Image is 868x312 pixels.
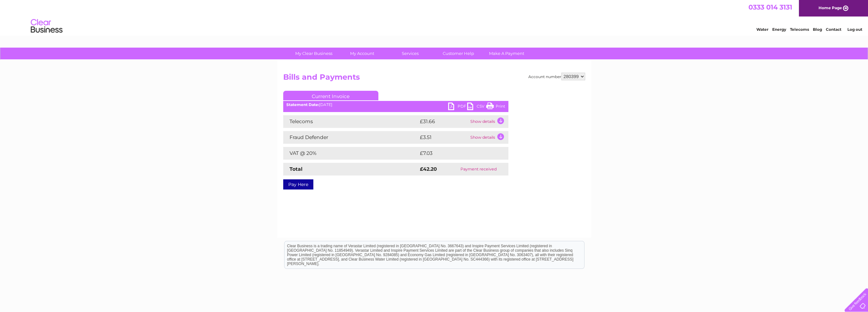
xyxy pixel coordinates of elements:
strong: £42.20 [420,166,437,172]
a: My Account [336,48,388,59]
div: Account number [528,73,585,80]
td: £3.51 [418,131,469,144]
td: Payment received [449,163,508,176]
a: My Clear Business [288,48,340,59]
a: CSV [467,103,486,112]
a: Make A Payment [480,48,533,59]
a: Log out [847,27,862,32]
td: £31.66 [418,115,469,128]
b: Statement Date: [286,102,319,107]
img: logo.png [30,17,63,36]
td: £7.03 [418,147,493,160]
a: PDF [448,103,467,112]
a: Blog [813,27,822,32]
a: Contact [826,27,841,32]
td: Show details [469,115,508,128]
td: Show details [469,131,508,144]
td: Fraud Defender [283,131,418,144]
div: Clear Business is a trading name of Verastar Limited (registered in [GEOGRAPHIC_DATA] No. 3667643... [284,3,584,31]
td: VAT @ 20% [283,147,418,160]
a: 0333 014 3131 [748,3,792,11]
div: [DATE] [283,103,508,107]
strong: Total [290,166,303,172]
a: Pay Here [283,179,313,189]
a: Print [486,103,505,112]
a: Customer Help [432,48,485,59]
a: Current Invoice [283,91,378,100]
a: Telecoms [790,27,809,32]
h2: Bills and Payments [283,73,585,85]
a: Energy [772,27,786,32]
td: Telecoms [283,115,418,128]
a: Water [756,27,768,32]
a: Services [384,48,436,59]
